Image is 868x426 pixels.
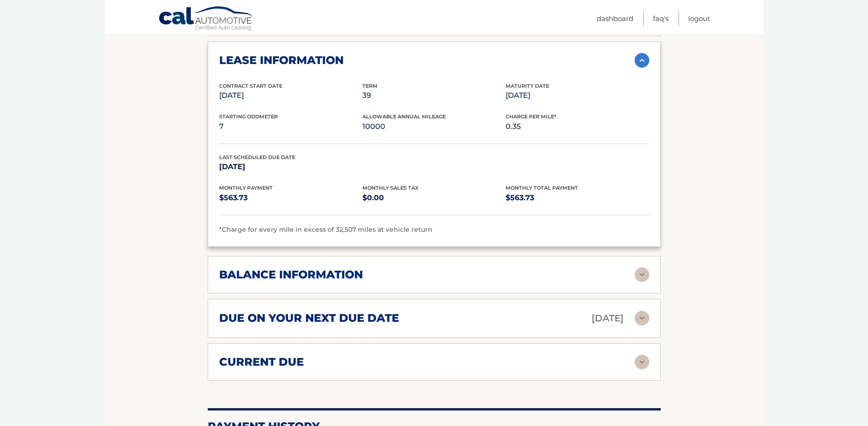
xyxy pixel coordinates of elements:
h2: current due [219,355,304,369]
span: *Charge for every mile in excess of 32,507 miles at vehicle return [219,225,432,234]
a: Dashboard [597,11,633,26]
a: Cal Automotive [158,6,254,32]
span: Term [362,83,377,89]
p: $0.00 [362,192,506,204]
span: Monthly Total Payment [506,185,578,191]
p: $563.73 [506,192,649,204]
h2: due on your next due date [219,311,399,325]
p: 0.35 [506,120,649,133]
p: [DATE] [506,89,649,102]
span: Monthly Payment [219,185,273,191]
span: Maturity Date [506,83,549,89]
p: 7 [219,120,362,133]
p: 10000 [362,120,506,133]
span: Monthly Sales Tax [362,185,419,191]
span: Charge Per Mile* [506,113,556,120]
img: accordion-active.svg [635,53,649,68]
p: [DATE] [219,89,362,102]
h2: balance information [219,268,363,282]
span: Last Scheduled Due Date [219,154,295,160]
img: accordion-rest.svg [635,267,649,282]
p: $563.73 [219,192,362,204]
span: Starting Odometer [219,113,278,120]
h2: lease information [219,53,344,67]
span: Allowable Annual Mileage [362,113,446,120]
a: Logout [688,11,710,26]
img: accordion-rest.svg [635,355,649,369]
p: [DATE] [219,160,362,173]
p: 39 [362,89,506,102]
img: accordion-rest.svg [635,311,649,325]
span: Contract Start Date [219,83,282,89]
p: [DATE] [592,310,624,326]
a: FAQ's [653,11,669,26]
